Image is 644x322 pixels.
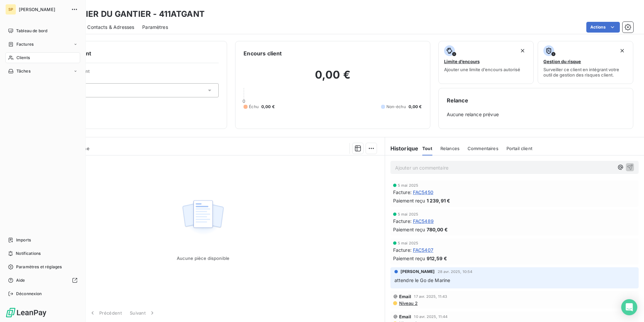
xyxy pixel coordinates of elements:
[468,146,498,151] span: Commentaires
[249,104,259,110] span: Échu
[409,104,422,110] span: 0,00 €
[243,98,245,104] span: 0
[142,24,168,31] span: Paramètres
[399,294,412,299] span: Email
[440,146,460,151] span: Relances
[16,250,41,257] span: Notifications
[85,306,126,320] button: Précédent
[543,59,581,64] span: Gestion du risque
[5,262,80,272] a: Paramètres et réglages
[393,197,425,204] span: Paiement reçu
[16,68,31,74] span: Tâches
[543,67,628,78] span: Surveiller ce client en intégrant votre outil de gestion des risques client.
[398,212,419,216] span: 5 mai 2025
[444,59,480,64] span: Limite d’encours
[413,218,434,225] span: FAC5489
[5,235,80,245] a: Imports
[427,226,448,233] span: 780,00 €
[399,314,412,319] span: Email
[398,241,419,245] span: 5 mai 2025
[16,291,42,297] span: Déconnexion
[586,22,620,33] button: Actions
[16,28,47,34] span: Tableau de bord
[393,226,425,233] span: Paiement reçu
[181,196,224,238] img: Empty state
[5,4,16,15] div: SP
[385,144,419,152] h6: Historique
[87,24,134,31] span: Contacts & Adresses
[16,237,31,243] span: Imports
[414,315,447,319] span: 10 avr. 2025, 11:44
[5,52,80,63] a: Clients
[16,277,25,283] span: Aide
[438,270,473,274] span: 28 avr. 2025, 10:54
[54,68,219,78] span: Propriétés Client
[5,39,80,50] a: Factures
[394,277,450,283] span: attendre le Go de Marine
[393,255,425,262] span: Paiement reçu
[16,55,30,61] span: Clients
[41,49,219,57] h6: Informations client
[398,301,418,306] span: Niveau 2
[447,111,625,118] span: Aucune relance prévue
[538,41,633,84] button: Gestion du risqueSurveiller ce client en intégrant votre outil de gestion des risques client.
[16,41,34,47] span: Factures
[422,146,432,151] span: Tout
[447,96,625,104] h6: Relance
[427,255,447,262] span: 912,59 €
[5,307,47,318] img: Logo LeanPay
[398,183,419,187] span: 5 mai 2025
[400,269,435,275] span: [PERSON_NAME]
[16,264,62,270] span: Paramètres et réglages
[393,218,412,225] span: Facture :
[5,66,80,77] a: Tâches
[413,189,433,196] span: FAC5450
[386,104,406,110] span: Non-échu
[126,306,160,320] button: Suivant
[393,189,412,196] span: Facture :
[506,146,532,151] span: Portail client
[244,49,282,57] h6: Encours client
[427,197,450,204] span: 1 239,91 €
[59,8,205,20] h3: L'ATELIER DU GANTIER - 411ATGANT
[621,299,637,315] div: Open Intercom Messenger
[261,104,275,110] span: 0,00 €
[5,275,80,286] a: Aide
[393,246,412,254] span: Facture :
[414,294,447,298] span: 17 avr. 2025, 11:43
[413,246,433,254] span: FAC5407
[438,41,534,84] button: Limite d’encoursAjouter une limite d’encours autorisé
[444,67,520,72] span: Ajouter une limite d’encours autorisé
[5,26,80,36] a: Tableau de bord
[19,7,67,12] span: [PERSON_NAME]
[244,68,422,88] h2: 0,00 €
[177,256,229,261] span: Aucune pièce disponible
